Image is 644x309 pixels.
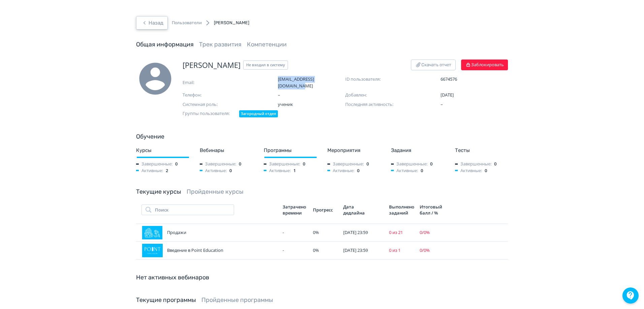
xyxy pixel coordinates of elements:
[343,229,368,235] span: [DATE] 23:59
[327,161,364,167] span: Завершенные:
[293,167,296,174] span: 1
[199,41,241,48] a: Трек развития
[200,161,236,167] span: Завершенные:
[327,167,354,174] span: Активные:
[343,247,368,253] span: [DATE] 23:59
[136,16,168,30] button: Назад
[420,229,430,235] span: 0 / 0 %
[239,110,278,117] div: Загородный отдел
[136,147,189,154] div: Курсы
[136,167,163,174] span: Активные:
[183,101,250,108] span: Системная роль:
[136,273,508,282] div: Нет активных вебинаров
[441,76,508,83] span: 6674576
[175,161,178,167] span: 0
[200,167,227,174] span: Активные:
[494,161,496,167] span: 0
[455,167,482,174] span: Активные:
[345,92,413,99] span: Добавлен:
[239,161,241,167] span: 0
[357,167,359,174] span: 0
[264,147,317,154] div: Программы
[183,79,250,86] span: Email:
[455,161,491,167] span: Завершенные:
[247,41,287,48] a: Компетенции
[391,147,444,154] div: Задания
[343,204,367,216] div: Дата дедлайна
[420,247,430,253] span: 0 / 0 %
[441,92,454,98] span: [DATE]
[455,147,508,154] div: Тесты
[327,147,380,154] div: Мероприятия
[201,296,273,304] a: Пройденные программы
[366,161,369,167] span: 0
[136,132,508,141] div: Обучение
[136,296,196,304] a: Текущие программы
[264,167,291,174] span: Активные:
[136,188,181,195] a: Текущие курсы
[187,188,244,195] a: Пройденные курсы
[183,60,240,71] span: [PERSON_NAME]
[214,20,249,25] span: [PERSON_NAME]
[183,110,236,119] span: Группы пользователя:
[243,61,288,70] span: Не входил в систему
[183,92,250,99] span: Телефон:
[283,204,308,216] div: Затрачено времени
[166,167,168,174] span: 2
[283,247,308,254] div: -
[313,229,319,235] span: 0 %
[391,161,427,167] span: Завершенные:
[461,60,508,70] button: Заблокировать
[313,247,319,253] span: 0 %
[136,161,172,167] span: Завершенные:
[389,204,414,216] div: Выполнено заданий
[345,76,413,83] span: ID пользователя:
[303,161,305,167] span: 0
[345,101,413,108] span: Последняя активность:
[391,167,418,174] span: Активные:
[278,92,345,99] span: –
[389,247,400,253] span: 0 из 1
[278,76,345,89] span: [EMAIL_ADDRESS][DOMAIN_NAME]
[421,167,423,174] span: 0
[420,204,445,216] div: Итоговый балл / %
[441,101,508,108] span: –
[136,41,194,48] a: Общая информация
[313,207,338,213] div: Прогресс
[389,229,403,235] span: 0 из 21
[485,167,487,174] span: 0
[141,226,277,239] div: Продажи
[200,147,253,154] div: Вебинары
[172,20,202,26] a: Пользователи
[283,229,308,236] div: -
[229,167,232,174] span: 0
[278,101,345,108] span: ученик
[141,244,277,257] div: Введение в Point Education
[264,161,300,167] span: Завершенные:
[430,161,432,167] span: 0
[411,60,456,70] button: Скачать отчет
